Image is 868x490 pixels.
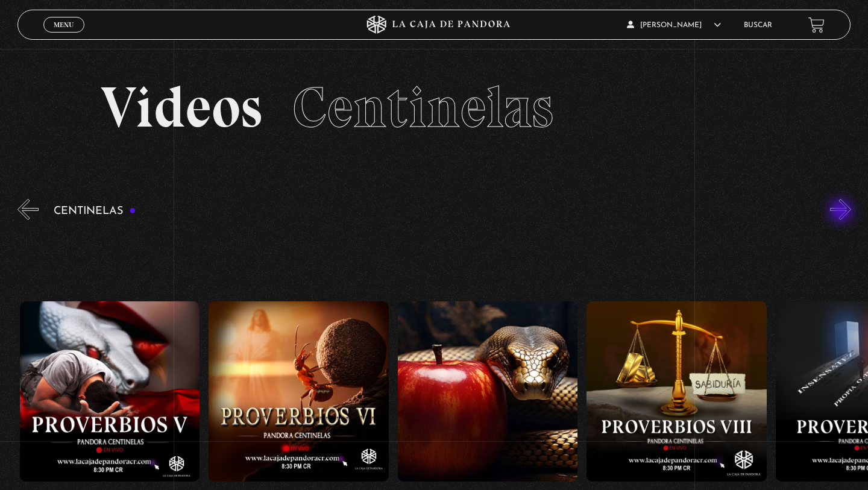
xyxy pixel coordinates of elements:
[744,22,772,29] a: Buscar
[54,21,74,28] span: Menu
[292,73,553,142] span: Centinelas
[101,79,767,136] h2: Videos
[54,206,136,217] h3: Centinelas
[50,31,78,40] span: Cerrar
[627,22,721,29] span: [PERSON_NAME]
[830,199,851,220] button: Next
[17,199,39,220] button: Previous
[808,17,825,33] a: View your shopping cart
